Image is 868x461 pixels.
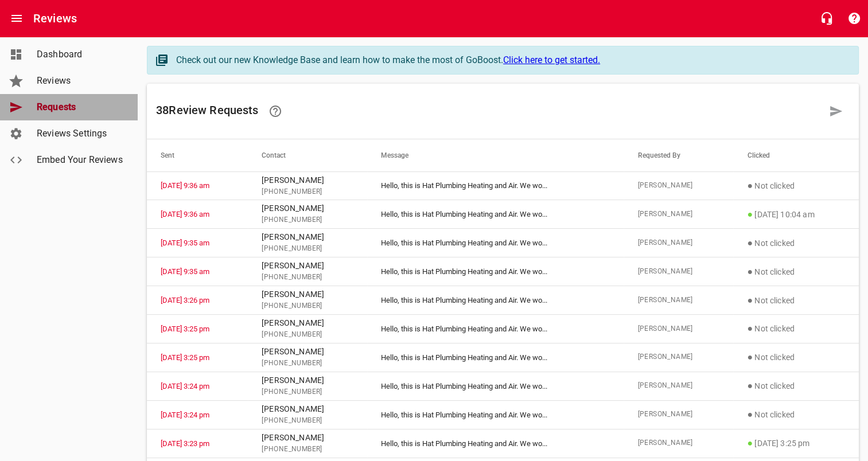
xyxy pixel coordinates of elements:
td: Hello, this is Hat Plumbing Heating and Air. We wo ... [367,171,624,200]
p: [DATE] 10:04 am [747,208,845,221]
button: Support Portal [840,5,868,32]
td: Hello, this is Hat Plumbing Heating and Air. We wo ... [367,200,624,229]
p: [PERSON_NAME] [262,231,353,243]
td: Hello, this is Hat Plumbing Heating and Air. We wo ... [367,343,624,372]
p: Not clicked [747,265,845,279]
a: Request a review [822,97,850,125]
button: Open drawer [3,5,30,32]
th: Contact [248,139,367,171]
span: ● [747,209,753,220]
span: [PHONE_NUMBER] [262,415,353,427]
span: ● [747,266,753,277]
td: Hello, this is Hat Plumbing Heating and Air. We wo ... [367,429,624,458]
td: Hello, this is Hat Plumbing Heating and Air. We wo ... [367,372,624,400]
span: [PERSON_NAME] [637,351,719,363]
p: Not clicked [747,350,845,364]
span: [PERSON_NAME] [637,409,719,420]
span: [PHONE_NUMBER] [262,358,353,369]
p: [PERSON_NAME] [262,346,353,358]
a: [DATE] 3:24 pm [161,411,209,419]
span: ● [747,351,753,362]
span: [PHONE_NUMBER] [262,243,353,255]
span: ● [747,237,753,248]
td: Hello, this is Hat Plumbing Heating and Air. We wo ... [367,315,624,343]
h6: Reviews [33,9,77,28]
span: ● [747,323,753,334]
span: ● [747,409,753,420]
p: [PERSON_NAME] [262,174,353,186]
p: [PERSON_NAME] [262,317,353,329]
span: [PERSON_NAME] [637,323,719,335]
a: [DATE] 3:25 pm [161,353,209,362]
a: [DATE] 3:24 pm [161,382,209,390]
th: Clicked [733,139,859,171]
a: [DATE] 9:35 am [161,239,209,247]
td: Hello, this is Hat Plumbing Heating and Air. We wo ... [367,400,624,429]
th: Requested By [624,139,733,171]
span: [PHONE_NUMBER] [262,386,353,398]
p: [PERSON_NAME] [262,260,353,272]
a: [DATE] 9:36 am [161,181,209,190]
span: Reviews [37,74,124,88]
a: Click here to get started. [503,54,600,65]
span: [PHONE_NUMBER] [262,272,353,283]
td: Hello, this is Hat Plumbing Heating and Air. We wo ... [367,257,624,286]
a: Learn how requesting reviews can improve your online presence [262,97,289,125]
button: Live Chat [813,5,840,32]
span: [PHONE_NUMBER] [262,214,353,226]
span: [PERSON_NAME] [637,180,719,192]
span: Requests [37,100,124,114]
a: [DATE] 9:35 am [161,267,209,276]
span: Embed Your Reviews [37,153,124,167]
span: [PERSON_NAME] [637,295,719,306]
div: Check out our new Knowledge Base and learn how to make the most of GoBoost. [176,53,847,67]
span: [PHONE_NUMBER] [262,186,353,198]
p: Not clicked [747,322,845,335]
span: ● [747,437,753,448]
span: [PERSON_NAME] [637,380,719,392]
p: Not clicked [747,179,845,193]
th: Sent [147,139,248,171]
p: [PERSON_NAME] [262,432,353,444]
p: [PERSON_NAME] [262,288,353,300]
h6: 38 Review Request s [156,97,822,125]
span: ● [747,180,753,191]
span: [PERSON_NAME] [637,237,719,249]
span: ● [747,380,753,391]
a: [DATE] 3:26 pm [161,296,209,304]
span: [PERSON_NAME] [637,437,719,449]
span: [PHONE_NUMBER] [262,444,353,455]
p: Not clicked [747,294,845,307]
a: [DATE] 3:23 pm [161,439,209,448]
a: [DATE] 9:36 am [161,210,209,218]
span: ● [747,295,753,306]
td: Hello, this is Hat Plumbing Heating and Air. We wo ... [367,286,624,315]
p: Not clicked [747,236,845,250]
p: [PERSON_NAME] [262,202,353,214]
p: Not clicked [747,379,845,393]
span: Reviews Settings [37,127,124,140]
span: [PHONE_NUMBER] [262,329,353,341]
p: Not clicked [747,408,845,421]
td: Hello, this is Hat Plumbing Heating and Air. We wo ... [367,229,624,257]
th: Message [367,139,624,171]
a: [DATE] 3:25 pm [161,325,209,333]
p: [PERSON_NAME] [262,374,353,386]
span: [PERSON_NAME] [637,266,719,278]
p: [DATE] 3:25 pm [747,436,845,450]
p: [PERSON_NAME] [262,403,353,415]
span: Dashboard [37,48,124,61]
span: [PERSON_NAME] [637,209,719,220]
span: [PHONE_NUMBER] [262,300,353,312]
